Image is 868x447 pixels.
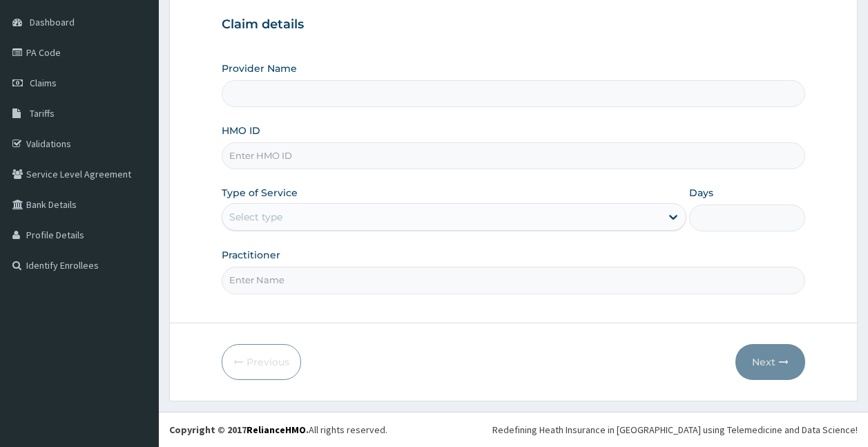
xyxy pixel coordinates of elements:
footer: All rights reserved. [159,412,868,447]
label: Provider Name [222,61,297,75]
div: Select type [229,210,282,224]
input: Enter Name [222,267,806,294]
h3: Claim details [222,17,806,32]
div: Redefining Heath Insurance in [GEOGRAPHIC_DATA] using Telemedicine and Data Science! [492,423,858,437]
span: Dashboard [30,16,75,28]
label: Days [689,186,713,200]
a: RelianceHMO [247,424,306,436]
input: Enter HMO ID [222,142,806,169]
button: Next [735,344,805,380]
label: Practitioner [222,248,280,262]
span: Claims [30,77,57,89]
label: Type of Service [222,186,298,200]
span: Tariffs [30,107,55,120]
button: Previous [222,344,301,380]
label: HMO ID [222,124,260,137]
strong: Copyright © 2017 . [169,424,309,436]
